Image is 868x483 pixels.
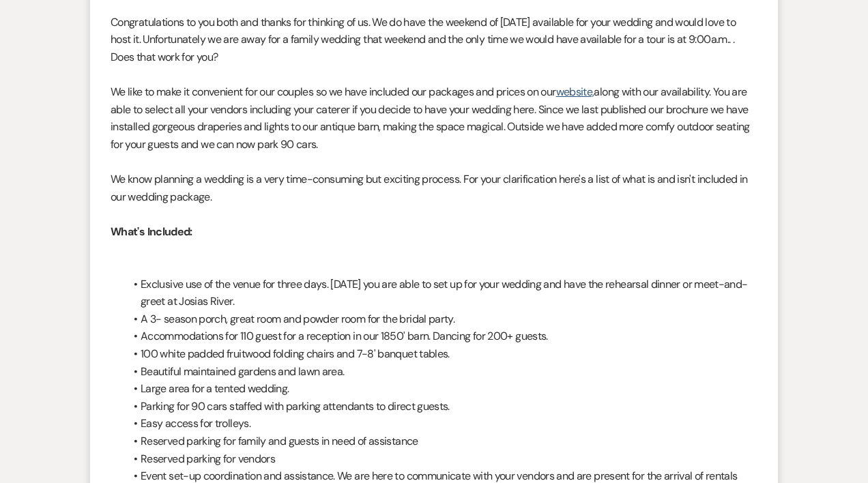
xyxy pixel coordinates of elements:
p: We like to make it convenient for our couples so we have included our packages and prices on our ... [111,83,757,153]
li: Accommodations for 110 guest for a reception in our 1850' barn. Dancing for 200+ guests. [124,327,757,345]
li: A 3- season porch, great room and powder room for the bridal party. [124,310,757,328]
p: Congratulations to you both and thanks for thinking of us. We do have the weekend of [DATE] avail... [111,14,757,66]
strong: What's Included: [111,224,192,239]
li: Easy access for trolleys. [124,415,757,433]
span: We know planning a wedding is a very time-consuming but exciting process. For your clarification ... [111,172,747,204]
li: Reserved parking for family and guests in need of assistance [124,433,757,450]
li: 100 white padded fruitwood folding chairs and 7-8' banquet tables. [124,345,757,363]
li: Exclusive use of the venue for three days. [DATE] you are able to set up for your wedding and hav... [124,276,757,310]
li: Large area for a tented wedding. [124,380,757,398]
li: Beautiful maintained gardens and lawn area. [124,363,757,381]
li: Reserved parking for vendors [124,450,757,468]
li: Parking for 90 cars staffed with parking attendants to direct guests. [124,398,757,415]
a: website, [556,85,594,99]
